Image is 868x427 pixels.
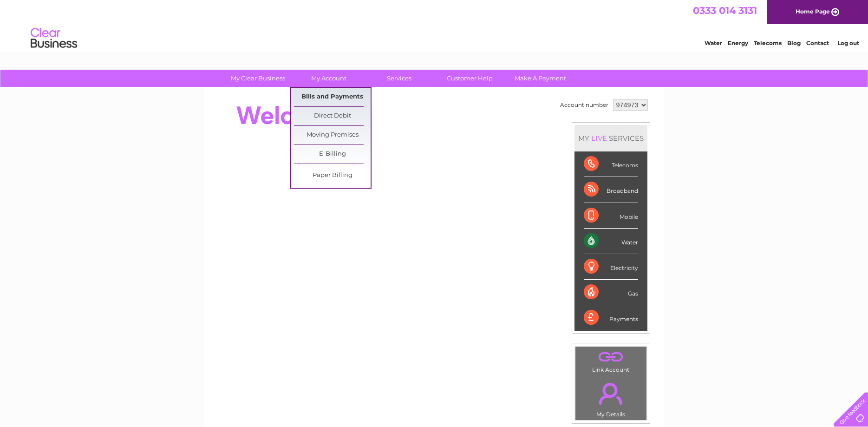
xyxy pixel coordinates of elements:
[787,39,801,46] a: Blog
[30,24,78,53] img: logo.png
[294,166,371,185] a: Paper Billing
[294,126,371,145] a: Moving Premises
[294,107,371,125] a: Direct Debit
[728,39,748,46] a: Energy
[584,177,638,203] div: Broadband
[589,134,609,143] div: LIVE
[754,39,782,46] a: Telecoms
[578,349,644,365] a: .
[502,70,579,87] a: Make A Payment
[693,5,757,16] a: 0333 014 3131
[584,280,638,305] div: Gas
[584,305,638,330] div: Payments
[290,70,367,87] a: My Account
[584,203,638,229] div: Mobile
[558,97,611,113] td: Account number
[220,70,296,87] a: My Clear Business
[584,229,638,254] div: Water
[294,88,371,106] a: Bills and Payments
[575,346,647,375] td: Link Account
[574,125,647,151] div: MY SERVICES
[584,254,638,280] div: Electricity
[361,70,437,87] a: Services
[584,151,638,177] div: Telecoms
[294,145,371,164] a: E-Billing
[575,375,647,420] td: My Details
[578,377,644,410] a: .
[431,70,508,87] a: Customer Help
[215,5,654,45] div: Clear Business is a trading name of Verastar Limited (registered in [GEOGRAPHIC_DATA] No. 3667643...
[806,39,829,46] a: Contact
[837,39,859,46] a: Log out
[705,39,722,46] a: Water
